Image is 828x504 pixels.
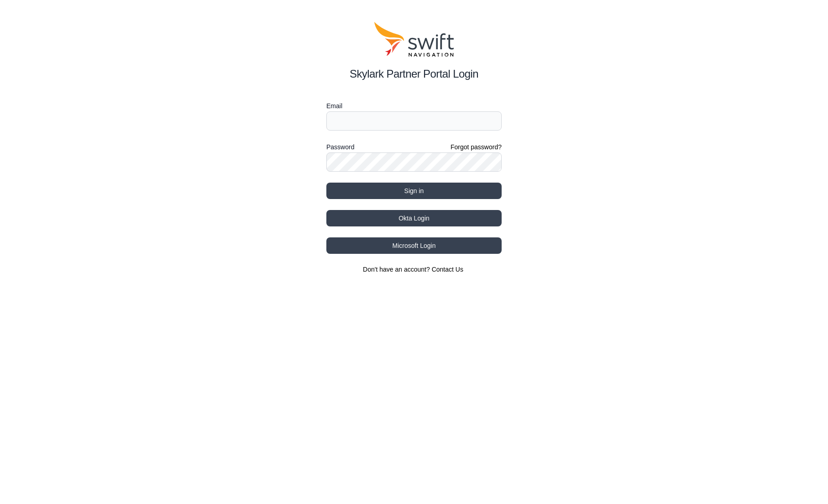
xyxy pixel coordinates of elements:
button: Okta Login [326,210,502,226]
button: Sign in [326,183,502,199]
button: Microsoft Login [326,237,502,254]
a: Contact Us [432,266,463,273]
label: Password [326,142,354,152]
h2: Skylark Partner Portal Login [326,66,502,82]
label: Email [326,100,502,111]
a: Forgot password? [451,142,502,152]
section: Don't have an account? [326,265,502,274]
